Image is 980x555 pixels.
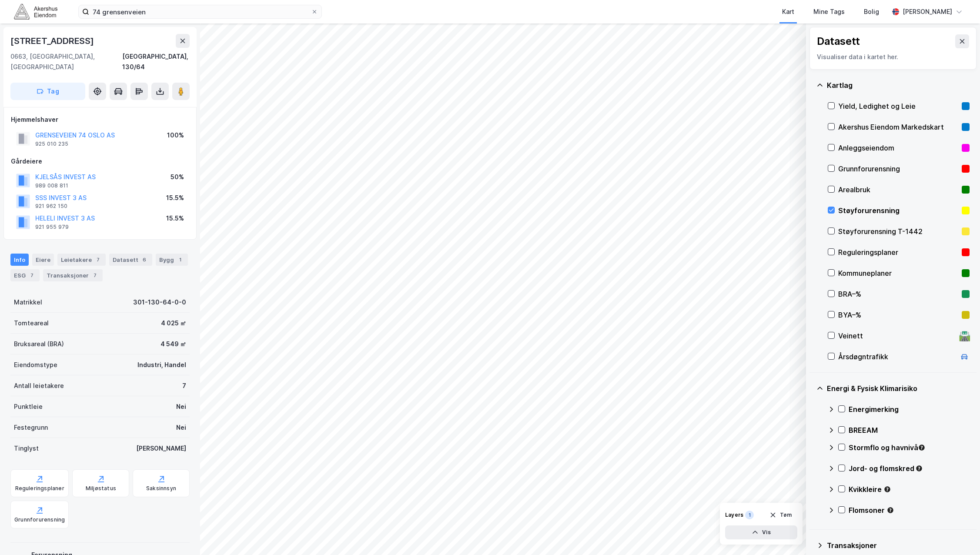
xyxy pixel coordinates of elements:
[35,224,69,231] div: 921 955 979
[838,122,958,132] div: Akershus Eiendom Markedskart
[959,330,970,341] div: 🛣️
[11,156,189,167] div: Gårdeiere
[849,442,970,453] div: Stormflo og havnivå
[14,443,39,454] div: Tinglyst
[90,271,99,280] div: 7
[122,51,190,72] div: [GEOGRAPHIC_DATA], 130/64
[43,269,103,281] div: Transaksjoner
[764,508,797,522] button: Tøm
[35,140,68,147] div: 925 010 235
[827,80,970,90] div: Kartlag
[838,184,958,195] div: Arealbruk
[937,513,980,555] iframe: Chat Widget
[745,511,754,519] div: 1
[11,114,189,125] div: Hjemmelshaver
[35,182,68,189] div: 989 008 811
[849,505,970,515] div: Flomsoner
[883,485,891,493] div: Tooltip anchor
[161,318,186,328] div: 4 025 ㎡
[817,52,969,62] div: Visualiser data i kartet her.
[838,351,956,362] div: Årsdøgntrafikk
[182,381,186,391] div: 7
[886,506,894,514] div: Tooltip anchor
[10,34,96,48] div: [STREET_ADDRESS]
[57,254,106,266] div: Leietakere
[838,143,958,153] div: Anleggseiendom
[161,339,186,349] div: 4 549 ㎡
[171,172,184,182] div: 50%
[864,7,879,17] div: Bolig
[838,101,958,111] div: Yield, Ledighet og Leie
[849,484,970,495] div: Kvikkleire
[849,425,970,435] div: BREEAM
[94,255,102,264] div: 7
[167,130,184,140] div: 100%
[813,7,845,17] div: Mine Tags
[903,7,952,17] div: [PERSON_NAME]
[14,318,49,328] div: Tomteareal
[838,205,958,216] div: Støyforurensning
[27,271,36,280] div: 7
[782,7,794,17] div: Kart
[838,247,958,257] div: Reguleringsplaner
[849,463,970,474] div: Jord- og flomskred
[109,254,152,266] div: Datasett
[838,310,958,320] div: BYA–%
[14,516,65,523] div: Grunnforurensning
[14,401,43,412] div: Punktleie
[15,485,64,492] div: Reguleringsplaner
[937,513,980,555] div: Kontrollprogram for chat
[14,4,57,19] img: akershus-eiendom-logo.9091f326c980b4bce74ccdd9f866810c.svg
[838,268,958,278] div: Kommuneplaner
[137,360,186,370] div: Industri, Handel
[838,331,956,341] div: Veinett
[133,297,186,308] div: 301-130-64-0-0
[14,339,64,349] div: Bruksareal (BRA)
[838,226,958,237] div: Støyforurensning T-1442
[725,525,797,539] button: Vis
[827,383,970,394] div: Energi & Fysisk Klimarisiko
[14,360,57,370] div: Eiendomstype
[176,401,186,412] div: Nei
[817,34,860,48] div: Datasett
[166,213,184,224] div: 15.5%
[156,254,188,266] div: Bygg
[915,465,923,472] div: Tooltip anchor
[10,269,40,281] div: ESG
[35,203,67,210] div: 921 962 150
[838,289,958,299] div: BRA–%
[89,5,311,18] input: Søk på adresse, matrikkel, gårdeiere, leietakere eller personer
[86,485,116,492] div: Miljøstatus
[176,422,186,433] div: Nei
[14,381,64,391] div: Antall leietakere
[918,444,926,451] div: Tooltip anchor
[14,422,48,433] div: Festegrunn
[10,254,29,266] div: Info
[838,164,958,174] div: Grunnforurensning
[827,540,970,551] div: Transaksjoner
[849,404,970,415] div: Energimerking
[14,297,42,308] div: Matrikkel
[166,193,184,203] div: 15.5%
[146,485,176,492] div: Saksinnsyn
[140,255,149,264] div: 6
[10,51,122,72] div: 0663, [GEOGRAPHIC_DATA], [GEOGRAPHIC_DATA]
[725,512,743,518] div: Layers
[136,443,186,454] div: [PERSON_NAME]
[10,83,85,100] button: Tag
[32,254,54,266] div: Eiere
[176,255,184,264] div: 1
